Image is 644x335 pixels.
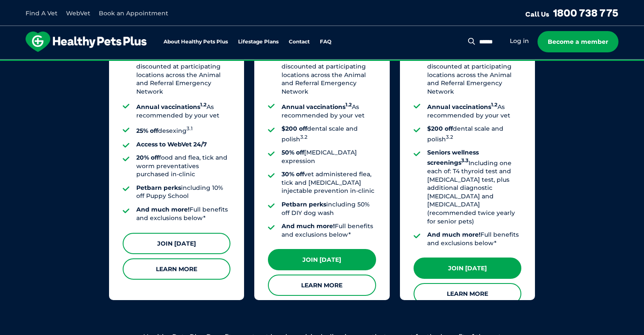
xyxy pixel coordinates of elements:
[282,101,376,120] li: As recommended by your vet
[163,60,481,67] span: Proactive, preventative wellness program designed to keep your pet healthier and happier for longer
[164,39,228,45] a: About Healthy Pets Plus
[282,200,326,208] strong: Petbarn perks
[427,44,521,96] li: Included or discounted at participating locations across the Animal and Referral Emergency Network
[446,134,453,140] sup: 3.2
[282,103,352,111] strong: Annual vaccinations
[282,200,376,217] li: including 50% off DIY dog wash
[282,125,307,132] strong: $200 off
[461,158,469,164] sup: 3.3
[238,39,279,45] a: Lifestage Plans
[282,44,376,96] li: Included or discounted at participating locations across the Animal and Referral Emergency Network
[414,258,521,279] a: Join [DATE]
[300,134,308,140] sup: 3.2
[427,231,521,247] li: Full benefits and exclusions below*
[136,184,230,200] li: including 10% off Puppy School
[99,9,168,17] a: Book an Appointment
[510,37,529,45] a: Log in
[123,258,230,280] a: Learn More
[282,222,376,239] li: Full benefits and exclusions below*
[282,170,304,178] strong: 30% off
[136,184,181,192] strong: Petbarn perks
[136,154,230,179] li: food and flea, tick and worm preventatives purchased in-clinic
[136,127,158,135] strong: 25% off
[427,103,497,111] strong: Annual vaccinations
[282,125,376,143] li: dental scale and polish
[268,249,376,270] a: Join [DATE]
[282,170,376,195] li: vet administered flea, tick and [MEDICAL_DATA] injectable prevention in-clinic
[427,125,521,143] li: dental scale and polish
[466,37,477,46] button: Search
[187,126,193,132] sup: 3.1
[525,10,549,18] span: Call Us
[538,31,618,52] a: Become a member
[26,9,57,17] a: Find A Vet
[427,149,521,226] li: Including one each of: T4 thyroid test and [MEDICAL_DATA] test, plus additional diagnostic [MEDIC...
[136,206,190,213] strong: And much more!
[200,102,207,108] sup: 1.2
[427,101,521,120] li: As recommended by your vet
[282,222,335,230] strong: And much more!
[26,31,147,52] img: hpp-logo
[123,233,230,254] a: Join [DATE]
[136,125,230,135] li: desexing
[345,102,352,108] sup: 1.2
[136,44,230,96] li: Included or discounted at participating locations across the Animal and Referral Emergency Network
[136,154,159,161] strong: 20% off
[289,39,310,45] a: Contact
[427,125,453,132] strong: $200 off
[320,39,331,45] a: FAQ
[491,102,497,108] sup: 1.2
[414,283,521,304] a: Learn More
[268,275,376,296] a: Learn More
[136,206,230,222] li: Full benefits and exclusions below*
[427,231,480,238] strong: And much more!
[136,103,207,111] strong: Annual vaccinations
[136,101,230,120] li: As recommended by your vet
[66,9,90,17] a: WebVet
[525,6,618,19] a: Call Us1800 738 775
[282,149,376,165] li: [MEDICAL_DATA] expression
[427,149,479,166] strong: Seniors wellness screenings
[136,140,207,148] strong: Access to WebVet 24/7
[282,149,304,156] strong: 50% off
